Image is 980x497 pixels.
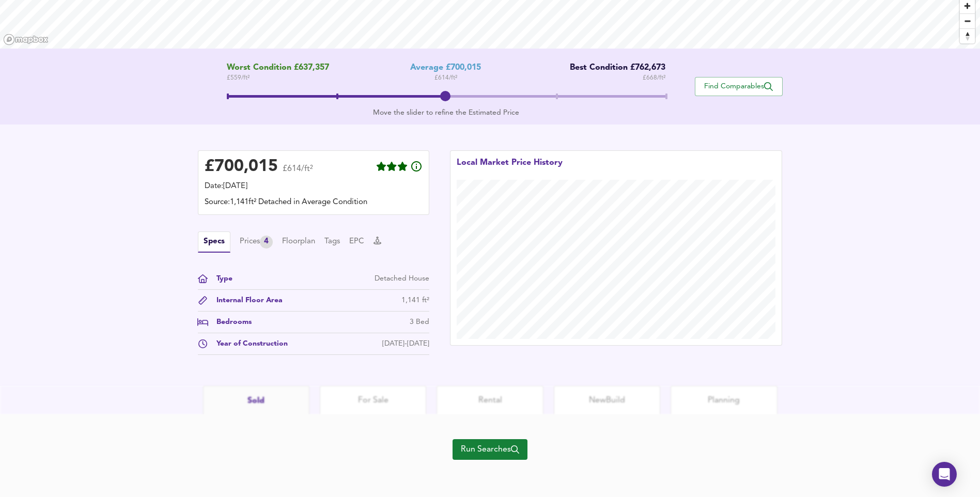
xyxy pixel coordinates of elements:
div: Source: 1,141ft² Detached in Average Condition [205,197,423,208]
div: 4 [260,236,273,248]
a: Mapbox homepage [3,34,49,45]
div: Prices [240,236,273,248]
span: £ 614 / ft² [434,73,457,83]
button: Zoom out [960,13,975,28]
div: 3 Bed [410,317,429,328]
div: [DATE]-[DATE] [382,338,429,349]
div: 1,141 ft² [401,295,429,306]
span: Worst Condition £637,357 [227,63,329,73]
div: Best Condition £762,673 [562,63,665,73]
div: Bedrooms [208,317,252,328]
button: Specs [198,231,230,253]
span: £ 668 / ft² [643,73,665,83]
button: Prices4 [240,236,273,248]
div: Internal Floor Area [208,295,283,306]
button: Find Comparables [695,77,783,96]
button: EPC [349,236,364,247]
span: £ 559 / ft² [227,73,329,83]
div: Average £700,015 [410,63,481,73]
button: Run Searches [453,439,527,460]
span: Reset bearing to north [960,29,975,43]
div: Detached House [375,273,429,284]
span: Run Searches [461,442,519,457]
div: Type [208,273,232,284]
div: Move the slider to refine the Estimated Price [227,107,665,118]
div: Local Market Price History [457,157,563,180]
span: Find Comparables [701,82,777,91]
div: Open Intercom Messenger [932,462,957,487]
button: Floorplan [282,236,315,247]
button: Reset bearing to north [960,28,975,43]
span: £614/ft² [283,165,313,180]
span: Zoom out [960,14,975,28]
div: Date: [DATE] [205,181,423,192]
button: Tags [324,236,340,247]
div: Year of Construction [208,338,288,349]
div: £ 700,015 [205,159,278,175]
